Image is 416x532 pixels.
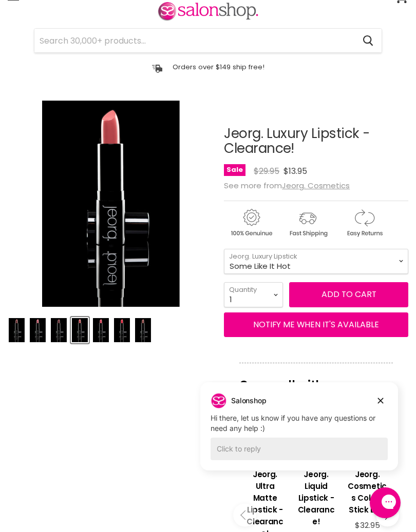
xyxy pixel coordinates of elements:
span: Sale [224,164,245,176]
p: Goes well with [239,363,393,397]
button: Jeorg. Luxury Lipstick [113,317,131,343]
span: $13.95 [283,165,307,177]
form: Product [34,28,382,53]
select: Quantity [224,282,283,307]
button: Jeorg. Luxury Lipstick [50,317,68,343]
button: Jeorg. Luxury Lipstick [134,317,152,343]
button: Jeorg. Luxury Lipstick [71,317,89,343]
iframe: Gorgias live chat messenger [365,484,406,522]
a: Jeorg. Cosmetics [282,180,350,191]
div: Jeorg. Luxury Lipstick - Clearance! image. Click or Scroll to Zoom. [8,101,214,307]
img: Jeorg. Luxury Lipstick [135,318,151,342]
div: Product thumbnails [6,314,216,343]
h1: Jeorg. Luxury Lipstick - Clearance! [224,126,408,156]
iframe: Gorgias live chat campaigns [193,381,406,486]
button: Search [354,29,382,52]
a: View product:Jeorg. Cosmetics Colour Stick Lips [347,461,388,521]
button: Jeorg. Luxury Lipstick [29,317,47,343]
img: Jeorg. Luxury Lipstick [72,318,88,342]
img: Jeorg. Luxury Lipstick [30,318,46,342]
h3: Jeorg. Liquid Lipstick - Clearance! [296,468,337,527]
img: genuine.gif [224,207,278,239]
input: Search [34,29,354,52]
h3: Jeorg. Cosmetics Colour Stick Lips [347,468,388,516]
img: Jeorg. Luxury Lipstick [93,318,109,342]
button: Jeorg. Luxury Lipstick [8,317,26,343]
p: Orders over $149 ship free! [173,63,264,71]
span: $29.95 [254,165,279,177]
span: Add to cart [322,288,376,300]
img: returns.gif [337,207,391,239]
img: Jeorg. Luxury Lipstick [51,318,67,342]
button: NOTIFY ME WHEN IT'S AVAILABLE [224,312,408,337]
img: shipping.gif [280,207,335,239]
img: Jeorg. Luxury Lipstick [114,318,130,342]
span: $32.95 [355,520,380,530]
button: Add to cart [289,282,408,307]
img: Jeorg. Luxury Lipstick [9,318,25,342]
span: See more from [224,180,350,191]
button: Jeorg. Luxury Lipstick [92,317,110,343]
